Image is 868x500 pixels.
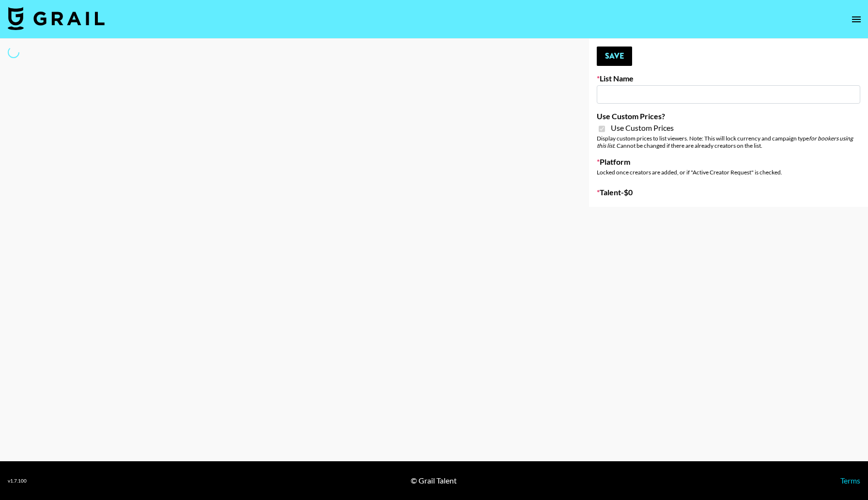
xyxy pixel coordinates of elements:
img: Grail Talent [8,7,105,30]
label: List Name [597,74,860,83]
div: Locked once creators are added, or if "Active Creator Request" is checked. [597,169,860,176]
div: v 1.7.100 [8,478,27,484]
span: Use Custom Prices [611,123,674,133]
label: Talent - $ 0 [597,187,860,197]
em: for bookers using this list [597,135,853,149]
button: open drawer [847,10,866,29]
label: Platform [597,157,860,167]
div: © Grail Talent [411,476,457,485]
label: Use Custom Prices? [597,111,860,121]
a: Terms [840,476,860,485]
button: Save [597,47,632,66]
div: Display custom prices to list viewers. Note: This will lock currency and campaign type . Cannot b... [597,135,860,149]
